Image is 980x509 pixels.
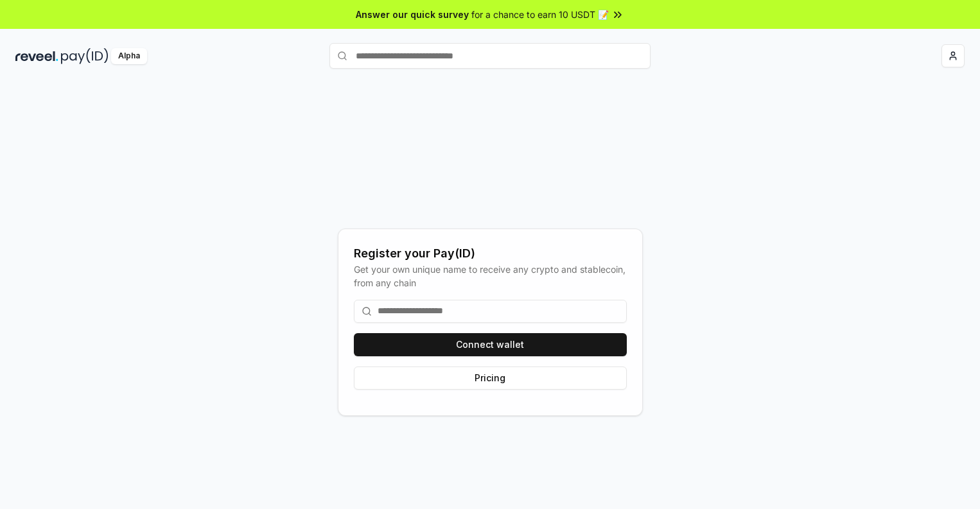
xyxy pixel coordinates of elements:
img: reveel_dark [15,48,58,64]
div: Alpha [111,48,147,64]
span: for a chance to earn 10 USDT 📝 [471,8,609,21]
button: Pricing [354,367,627,390]
div: Register your Pay(ID) [354,245,627,263]
div: Get your own unique name to receive any crypto and stablecoin, from any chain [354,263,627,289]
img: pay_id [61,48,109,64]
button: Connect wallet [354,333,627,356]
span: Answer our quick survey [356,8,469,21]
